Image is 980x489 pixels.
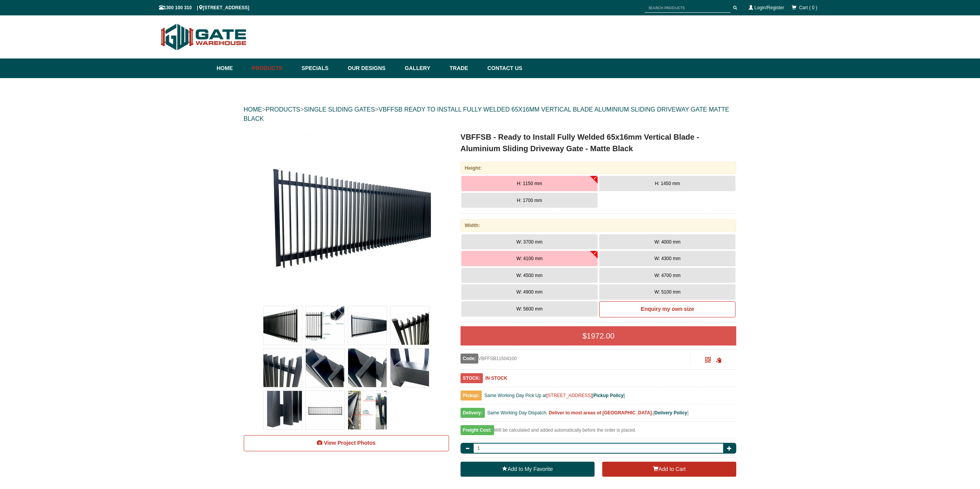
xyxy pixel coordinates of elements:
a: Specials [298,58,344,78]
span: View Project Photos [324,440,375,446]
a: Click to enlarge and scan to share. [705,358,711,364]
a: [STREET_ADDRESS] [546,393,592,398]
span: STOCK: [461,373,483,383]
a: Products [248,58,298,78]
img: Gate Warehouse [159,19,249,55]
a: SINGLE SLIDING GATES [304,106,375,113]
button: W: 4000 mm [599,234,735,250]
div: VBFFSB11504100 [461,354,690,364]
h1: VBFFSB - Ready to Install Fully Welded 65x16mm Vertical Blade - Aluminium Sliding Driveway Gate -... [461,131,737,154]
button: H: 1450 mm [599,176,735,191]
span: W: 4300 mm [654,256,680,261]
span: W: 4000 mm [654,239,680,245]
a: VBFFSB - Ready to Install Fully Welded 65x16mm Vertical Blade - Aluminium Sliding Driveway Gate -... [245,131,448,300]
b: Enquiry my own size [641,306,694,312]
span: Code: [461,354,478,364]
a: Add to My Favorite [461,462,595,477]
button: W: 4500 mm [461,268,598,283]
a: Login/Register [754,5,784,10]
a: PRODUCTS [266,106,300,113]
img: VBFFSB - Ready to Install Fully Welded 65x16mm Vertical Blade - Aluminium Sliding Driveway Gate -... [390,306,429,345]
span: W: 4500 mm [516,273,543,278]
span: 1972.00 [587,332,615,340]
button: W: 4700 mm [599,268,735,283]
img: VBFFSB - Ready to Install Fully Welded 65x16mm Vertical Blade - Aluminium Sliding Driveway Gate -... [306,306,344,345]
span: W: 5100 mm [654,289,680,295]
img: VBFFSB - Ready to Install Fully Welded 65x16mm Vertical Blade - Aluminium Sliding Driveway Gate -... [390,349,429,387]
span: W: 4700 mm [654,273,680,278]
span: Click to copy the URL [716,357,722,363]
b: IN STOCK [485,376,507,381]
span: W: 4100 mm [516,256,543,261]
span: Same Working Day Pick Up at [ ] [484,393,625,398]
button: H: 1700 mm [461,193,598,208]
span: H: 1150 mm [517,181,542,186]
span: Pickup: [461,391,482,401]
span: W: 4900 mm [516,289,543,295]
span: W: 3700 mm [516,239,543,245]
button: Add to Cart [602,462,736,477]
span: W: 5600 mm [516,306,543,312]
a: VBFFSB READY TO INSTALL FULLY WELDED 65X16MM VERTICAL BLADE ALUMINIUM SLIDING DRIVEWAY GATE MATTE... [244,106,729,122]
a: Home [217,58,248,78]
button: W: 4900 mm [461,284,598,300]
a: Trade [446,58,483,78]
img: VBFFSB - Ready to Install Fully Welded 65x16mm Vertical Blade - Aluminium Sliding Driveway Gate -... [348,349,387,387]
button: H: 1150 mm [461,176,598,191]
span: H: 1700 mm [517,198,542,203]
img: VBFFSB - Ready to Install Fully Welded 65x16mm Vertical Blade - Aluminium Sliding Driveway Gate -... [263,391,302,429]
img: VBFFSB - Ready to Install Fully Welded 65x16mm Vertical Blade - Aluminium Sliding Driveway Gate -... [263,306,302,345]
a: View Project Photos [244,435,449,451]
button: W: 3700 mm [461,234,598,250]
a: HOME [244,106,262,113]
div: [ ] [461,408,737,422]
span: Freight Cost: [461,425,494,435]
div: Will be calculated and added automatically before the order is placed. [461,426,737,439]
img: VBFFSB - Ready to Install Fully Welded 65x16mm Vertical Blade - Aluminium Sliding Driveway Gate -... [306,391,344,429]
a: Contact Us [484,58,523,78]
input: SEARCH PRODUCTS [645,3,730,13]
span: Same Working Day Dispatch. [487,410,548,416]
div: Width: [461,219,737,231]
div: > > > [244,97,737,131]
span: Cart ( 0 ) [799,5,817,10]
a: Enquiry my own size [599,301,735,317]
span: H: 1450 mm [655,181,680,186]
a: Our Designs [344,58,401,78]
img: VBFFSB - Ready to Install Fully Welded 65x16mm Vertical Blade - Aluminium Sliding Driveway Gate -... [261,131,431,300]
span: Delivery: [461,408,485,418]
span: 1300 100 310 | [STREET_ADDRESS] [159,5,250,10]
a: Gallery [401,58,446,78]
div: $ [461,326,737,345]
img: VBFFSB - Ready to Install Fully Welded 65x16mm Vertical Blade - Aluminium Sliding Driveway Gate -... [348,391,387,429]
b: Deliver to most areas of [GEOGRAPHIC_DATA]. [549,410,653,416]
button: W: 5100 mm [599,284,735,300]
a: Delivery Policy [654,410,687,416]
div: Height: [461,162,737,174]
img: VBFFSB - Ready to Install Fully Welded 65x16mm Vertical Blade - Aluminium Sliding Driveway Gate -... [348,306,387,345]
button: W: 4100 mm [461,251,598,266]
button: W: 4300 mm [599,251,735,266]
a: Pickup Policy [593,393,623,398]
button: W: 5600 mm [461,301,598,317]
img: VBFFSB - Ready to Install Fully Welded 65x16mm Vertical Blade - Aluminium Sliding Driveway Gate -... [263,349,302,387]
img: VBFFSB - Ready to Install Fully Welded 65x16mm Vertical Blade - Aluminium Sliding Driveway Gate -... [306,349,344,387]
